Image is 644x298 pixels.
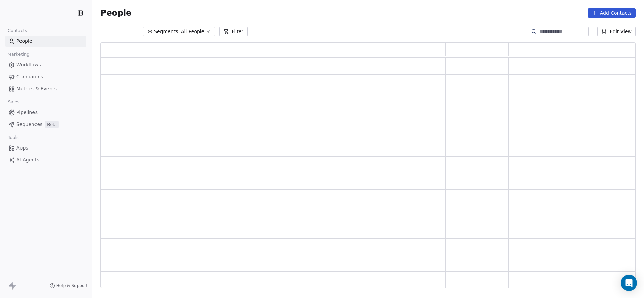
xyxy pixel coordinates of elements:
[4,26,30,36] span: Contacts
[16,38,32,45] span: People
[16,109,38,116] span: Pipelines
[16,61,41,68] span: Workflows
[621,275,637,291] div: Open Intercom Messenger
[219,27,248,36] button: Filter
[588,8,636,18] button: Add Contacts
[50,283,88,288] a: Help & Support
[4,49,32,60] span: Marketing
[5,107,86,118] a: Pipelines
[16,85,57,92] span: Metrics & Events
[100,8,131,18] span: People
[5,119,86,130] a: SequencesBeta
[45,121,59,128] span: Beta
[5,71,86,82] a: Campaigns
[5,132,22,143] span: Tools
[5,59,86,70] a: Workflows
[16,121,42,128] span: Sequences
[56,283,88,288] span: Help & Support
[5,83,86,94] a: Metrics & Events
[5,36,86,47] a: People
[181,28,204,35] span: All People
[5,142,86,154] a: Apps
[16,144,28,152] span: Apps
[5,154,86,166] a: AI Agents
[597,27,636,36] button: Edit View
[16,156,39,164] span: AI Agents
[154,28,180,35] span: Segments:
[16,73,43,80] span: Campaigns
[5,97,23,107] span: Sales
